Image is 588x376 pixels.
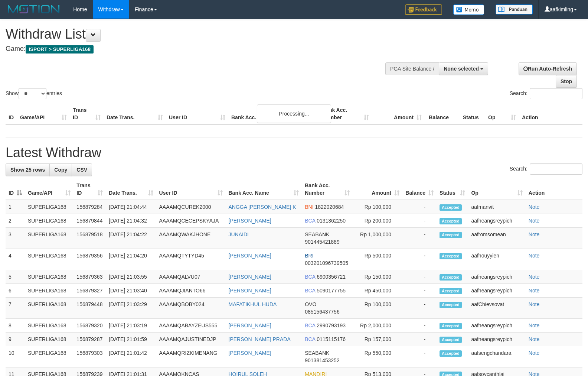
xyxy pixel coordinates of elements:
[440,274,462,281] span: Accepted
[402,200,437,214] td: -
[372,103,425,124] th: Amount
[440,204,462,211] span: Accepted
[353,228,402,249] td: Rp 1,000,000
[353,333,402,346] td: Rp 157,000
[402,284,437,298] td: -
[73,179,106,200] th: Trans ID: activate to sort column ascending
[73,228,106,249] td: 156879518
[106,179,156,200] th: Date Trans.: activate to sort column ascending
[305,274,315,280] span: BCA
[6,333,25,346] td: 9
[305,357,339,363] span: Copy 901381453252 to clipboard
[6,88,62,99] label: Show entries
[405,4,442,15] img: Feedback.jpg
[156,228,226,249] td: AAAAMQWAKJHONE
[25,333,73,346] td: SUPERLIGA168
[6,163,50,176] a: Show 25 rows
[402,319,437,333] td: -
[315,204,344,210] span: Copy 1822020684 to clipboard
[73,214,106,228] td: 156879844
[228,103,319,124] th: Bank Acc. Name
[6,45,385,53] h4: Game:
[305,218,315,224] span: BCA
[70,103,104,124] th: Trans ID
[402,346,437,367] td: -
[440,323,462,329] span: Accepted
[6,145,582,160] h1: Latest Withdraw
[305,301,316,307] span: OVO
[353,179,402,200] th: Amount: activate to sort column ascending
[156,249,226,270] td: AAAAMQTYTYD45
[353,284,402,298] td: Rp 450,000
[6,270,25,284] td: 5
[156,200,226,214] td: AAAAMQCUREK2000
[353,346,402,367] td: Rp 550,000
[25,200,73,214] td: SUPERLIGA168
[73,298,106,319] td: 156879448
[453,4,484,15] img: Button%20Memo.svg
[25,249,73,270] td: SUPERLIGA168
[530,163,582,175] input: Search:
[25,179,73,200] th: Game/API: activate to sort column ascending
[229,253,271,259] a: [PERSON_NAME]
[257,104,331,123] div: Processing...
[529,231,540,237] a: Note
[10,167,45,173] span: Show 25 rows
[496,4,533,14] img: panduan.png
[229,322,271,328] a: [PERSON_NAME]
[6,4,62,15] img: MOTION_logo.png
[305,322,315,328] span: BCA
[385,62,439,75] div: PGA Site Balance /
[106,270,156,284] td: [DATE] 21:03:55
[440,253,462,259] span: Accepted
[305,309,339,315] span: Copy 085156437756 to clipboard
[226,179,302,200] th: Bank Acc. Name: activate to sort column ascending
[106,333,156,346] td: [DATE] 21:01:59
[106,228,156,249] td: [DATE] 21:04:22
[156,179,226,200] th: User ID: activate to sort column ascending
[25,319,73,333] td: SUPERLIGA168
[353,298,402,319] td: Rp 100,000
[229,204,296,210] a: ANGGA [PERSON_NAME] K
[156,270,226,284] td: AAAAMQALVU07
[468,214,525,228] td: aafneangsreypich
[25,228,73,249] td: SUPERLIGA168
[468,319,525,333] td: aafneangsreypich
[6,249,25,270] td: 4
[156,333,226,346] td: AAAAMQAJUSTINEDJP
[440,232,462,238] span: Accepted
[402,298,437,319] td: -
[19,88,46,99] select: Showentries
[106,214,156,228] td: [DATE] 21:04:32
[156,298,226,319] td: AAAAMQBOBY024
[6,346,25,367] td: 10
[26,45,94,54] span: ISPORT > SUPERLIGA168
[305,350,329,356] span: SEABANK
[73,249,106,270] td: 156879356
[73,200,106,214] td: 156879284
[444,66,479,72] span: None selected
[468,346,525,367] td: aafsengchandara
[468,298,525,319] td: aafChievsovat
[317,218,346,224] span: Copy 0131362250 to clipboard
[402,214,437,228] td: -
[529,253,540,259] a: Note
[437,179,468,200] th: Status: activate to sort column ascending
[229,231,249,237] a: JUNAIDI
[468,270,525,284] td: aafneangsreypich
[25,270,73,284] td: SUPERLIGA168
[305,204,313,210] span: BNI
[73,319,106,333] td: 156879320
[529,204,540,210] a: Note
[156,214,226,228] td: AAAAMQCECEPSKYAJA
[6,319,25,333] td: 8
[25,284,73,298] td: SUPERLIGA168
[229,288,271,294] a: [PERSON_NAME]
[402,249,437,270] td: -
[305,231,329,237] span: SEABANK
[6,228,25,249] td: 3
[439,62,488,75] button: None selected
[529,301,540,307] a: Note
[302,179,352,200] th: Bank Acc. Number: activate to sort column ascending
[530,88,582,99] input: Search:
